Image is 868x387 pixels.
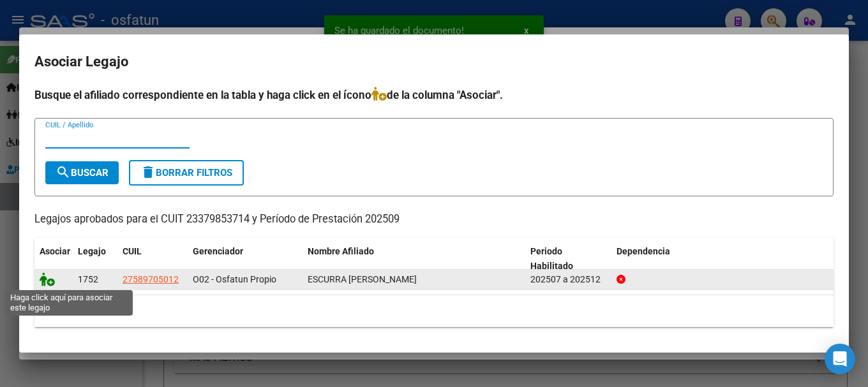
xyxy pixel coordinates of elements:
span: Buscar [56,167,108,179]
span: 27589705012 [123,274,179,284]
span: Gerenciador [193,246,243,256]
span: O02 - Osfatun Propio [193,274,276,284]
button: Buscar [45,161,119,184]
h2: Asociar Legajo [34,50,834,74]
span: Borrar Filtros [140,167,232,179]
span: Legajo [78,246,106,256]
span: ESCURRA RENATA ELISABET [308,274,417,284]
span: CUIL [123,246,142,256]
div: Open Intercom Messenger [825,344,855,374]
button: Borrar Filtros [129,160,244,186]
datatable-header-cell: Periodo Habilitado [525,238,611,280]
span: Nombre Afiliado [308,246,374,256]
datatable-header-cell: Asociar [34,238,73,280]
datatable-header-cell: Legajo [73,238,117,280]
p: Legajos aprobados para el CUIT 23379853714 y Período de Prestación 202509 [34,212,834,228]
h4: Busque el afiliado correspondiente en la tabla y haga click en el ícono de la columna "Asociar". [34,87,834,103]
div: 202507 a 202512 [530,272,606,287]
mat-icon: search [56,164,71,180]
mat-icon: delete [140,164,156,180]
datatable-header-cell: Gerenciador [188,238,303,280]
span: 1752 [78,274,98,284]
span: Asociar [40,246,70,256]
span: Dependencia [617,246,670,256]
datatable-header-cell: Dependencia [611,238,834,280]
datatable-header-cell: Nombre Afiliado [303,238,525,280]
span: Periodo Habilitado [530,246,573,271]
datatable-header-cell: CUIL [117,238,188,280]
div: 1 registros [34,295,834,327]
